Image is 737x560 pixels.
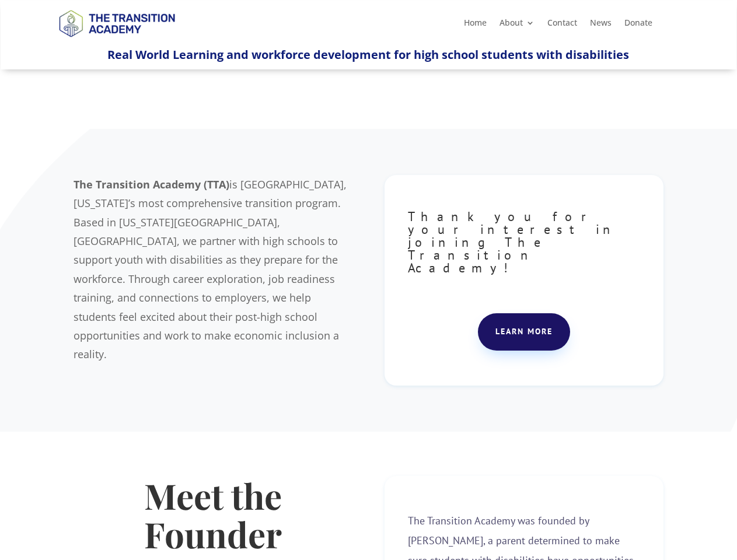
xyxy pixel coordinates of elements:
img: TTA Brand_TTA Primary Logo_Horizontal_Light BG [54,2,180,44]
a: Learn more [478,313,570,351]
span: Real World Learning and workforce development for high school students with disabilities [107,47,629,62]
a: Contact [547,19,577,32]
a: About [500,19,535,32]
b: The Transition Academy (TTA) [74,177,229,191]
a: Home [464,19,487,32]
a: News [590,19,612,32]
a: Logo-Noticias [54,35,180,46]
a: Donate [624,19,652,32]
strong: Meet the Founder [144,472,282,557]
span: Thank you for your interest in joining The Transition Academy! [408,208,619,276]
